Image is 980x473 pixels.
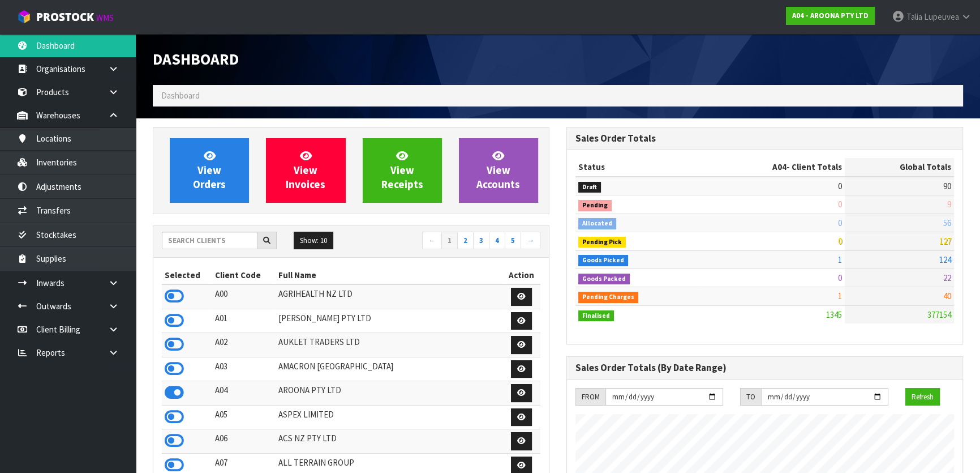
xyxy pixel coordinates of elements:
span: Pending Pick [578,237,626,248]
span: 40 [943,291,951,301]
div: TO [740,388,761,406]
td: A01 [212,309,275,333]
a: 5 [505,232,521,250]
td: A06 [212,429,275,454]
th: Global Totals [845,158,954,176]
a: 4 [489,232,505,250]
span: 9 [947,199,951,210]
td: AUKLET TRADERS LTD [276,333,502,357]
a: 2 [457,232,474,250]
td: A05 [212,405,275,429]
span: Dashboard [161,90,200,101]
td: ACS NZ PTY LTD [276,429,502,454]
a: 3 [473,232,489,250]
span: Pending [578,200,612,211]
td: ASPEX LIMITED [276,405,502,429]
th: Full Name [276,266,502,284]
span: Draft [578,182,601,193]
span: 56 [943,218,951,228]
span: View Receipts [381,149,423,191]
span: A04 [772,161,786,172]
a: ViewOrders [170,138,249,203]
input: Search clients [162,232,257,249]
span: Goods Picked [578,255,628,266]
span: 124 [939,254,951,265]
a: 1 [441,232,458,250]
span: Dashboard [153,49,239,69]
td: A02 [212,333,275,357]
span: Pending Charges [578,292,638,303]
span: 1 [838,254,842,265]
td: AROONA PTY LTD [276,381,502,406]
td: AGRIHEALTH NZ LTD [276,284,502,309]
span: 0 [838,199,842,210]
span: View Orders [193,149,226,191]
td: AMACRON [GEOGRAPHIC_DATA] [276,357,502,381]
span: Finalised [578,310,614,322]
span: Goods Packed [578,274,630,285]
a: ViewAccounts [459,138,538,203]
span: Talia [906,11,922,22]
td: A03 [212,357,275,381]
span: View Invoices [286,149,325,191]
a: ViewReceipts [363,138,442,203]
span: Allocated [578,218,616,229]
td: A00 [212,284,275,309]
span: 127 [939,236,951,246]
span: Lupeuvea [924,11,959,22]
nav: Page navigation [360,232,541,252]
span: 1 [838,291,842,301]
h3: Sales Order Totals (By Date Range) [575,363,954,373]
div: FROM [575,388,605,406]
th: Client Code [212,266,275,284]
strong: A04 - AROONA PTY LTD [792,11,869,20]
span: 0 [838,236,842,246]
th: Action [502,266,540,284]
h3: Sales Order Totals [575,133,954,144]
span: 0 [838,181,842,191]
span: 90 [943,181,951,191]
td: [PERSON_NAME] PTY LTD [276,309,502,333]
td: A04 [212,381,275,406]
button: Show: 10 [294,232,333,250]
span: 0 [838,218,842,228]
th: Selected [162,266,212,284]
a: → [521,232,540,250]
th: - Client Totals [700,158,845,176]
button: Refresh [905,388,940,406]
a: ← [422,232,442,250]
span: View Accounts [476,149,520,191]
span: 377154 [927,309,951,320]
a: ViewInvoices [266,138,345,203]
a: A04 - AROONA PTY LTD [786,7,875,25]
span: 1345 [826,309,842,320]
img: cube-alt.png [17,10,31,24]
small: WMS [96,12,114,23]
span: ProStock [36,10,94,24]
span: 0 [838,272,842,283]
th: Status [575,158,700,176]
span: 22 [943,272,951,283]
